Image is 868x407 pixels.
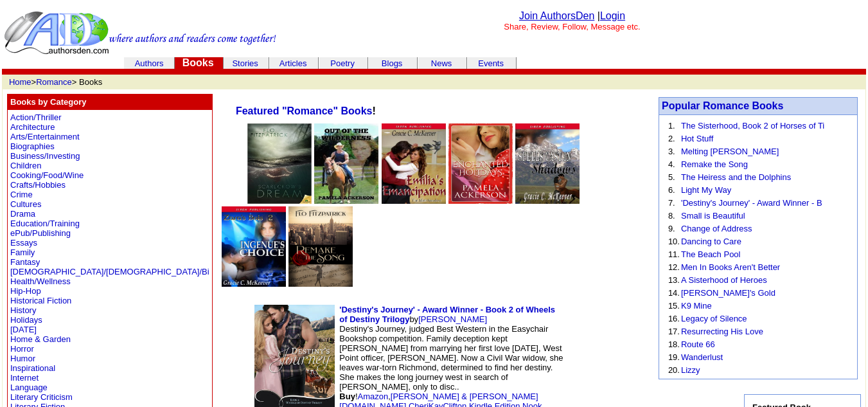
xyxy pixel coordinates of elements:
[222,117,222,123] img: cleardot.gif
[288,278,353,289] a: Remake the Song
[467,63,468,64] img: cleardot.gif
[668,352,680,362] font: 19.
[10,354,35,363] a: Humor
[668,159,675,169] font: 4.
[368,63,368,64] img: cleardot.gif
[681,352,723,362] a: Wanderlust
[9,77,102,87] font: > > Books
[639,369,642,372] img: shim.gif
[10,305,36,315] a: History
[182,57,214,68] a: Books
[681,121,824,131] a: The Sisterhood, Book 2 of Horses of Ti
[10,248,35,257] a: Family
[124,63,125,64] img: cleardot.gif
[681,365,700,375] a: Lizzy
[382,59,403,68] a: Blogs
[247,123,312,204] img: 80556.jpg
[10,238,37,248] a: Essays
[681,301,712,311] a: K9 Mine
[382,195,446,206] a: Emilia's Emancipation
[504,22,640,32] font: Share, Review, Follow, Message etc.
[10,132,80,141] a: Arts/Entertainment
[668,262,680,272] font: 12.
[668,288,680,298] font: 14.
[314,195,378,206] a: Out of the Wilderness
[10,344,34,354] a: Horror
[668,224,675,233] font: 9.
[681,172,791,182] a: The Heiress and the Dolphins
[135,59,164,68] a: Authors
[478,59,504,68] a: Events
[10,97,86,107] b: Books by Category
[10,334,71,344] a: Home & Garden
[10,141,55,151] a: Biographies
[668,301,680,311] font: 15.
[36,77,72,87] a: Romance
[668,339,680,349] font: 18.
[681,198,822,208] a: 'Destiny's Journey' - Award Winner - B
[10,325,37,334] a: [DATE]
[330,59,355,68] a: Poetry
[174,63,175,64] img: cleardot.gif
[10,219,80,228] a: Education/Training
[681,211,745,221] a: Small is Beautiful
[668,185,675,195] font: 6.
[10,373,39,383] a: Internet
[668,365,680,375] font: 20.
[9,77,31,87] a: Home
[10,363,55,373] a: Inspirational
[10,199,41,209] a: Cultures
[10,113,61,122] a: Action/Thriller
[662,100,783,111] a: Popular Romance Books
[668,327,680,336] font: 17.
[418,314,487,324] a: [PERSON_NAME]
[668,121,675,131] font: 1.
[10,276,71,286] a: Health/Wellness
[10,209,35,219] a: Drama
[668,172,675,182] font: 5.
[10,180,66,190] a: Crafts/Hobbies
[448,123,513,204] img: 80243.jpg
[600,10,625,21] a: Login
[10,170,84,180] a: Cooking/Food/Wine
[125,63,125,64] img: cleardot.gif
[10,161,41,170] a: Children
[318,63,319,64] img: cleardot.gif
[10,296,71,305] a: Historical Fiction
[668,314,680,323] font: 16.
[236,105,373,116] a: Featured "Romance" Books
[681,185,731,195] a: Light My Way
[10,392,73,402] a: Literary Criticism
[681,327,763,336] a: Resurrecting His Love
[681,237,741,246] a: Dancing to Care
[681,147,779,156] a: Melting [PERSON_NAME]
[864,70,865,73] img: cleardot.gif
[10,315,42,325] a: Holidays
[668,198,675,208] font: 7.
[515,195,580,206] a: Spells Cast In Shadows
[10,286,41,296] a: Hip-Hop
[668,147,675,156] font: 3.
[358,392,389,401] a: Amazon
[10,257,40,267] a: Fantasy
[10,267,209,276] a: [DEMOGRAPHIC_DATA]/[DEMOGRAPHIC_DATA]/Bi
[681,159,748,169] a: Remake the Song
[448,195,513,206] a: Enchanted Holidays
[466,63,467,64] img: cleardot.gif
[314,123,378,204] img: 70860.jpg
[10,122,55,132] a: Architecture
[681,249,741,259] a: The Beach Pool
[681,314,747,323] a: Legacy of Silence
[681,134,713,143] a: Hot Stuff
[382,123,446,204] img: 25181.jpg
[668,237,680,246] font: 10.
[519,10,594,21] a: Join AuthorsDen
[681,262,780,272] a: Men In Books Aren't Better
[10,383,48,392] a: Language
[668,249,680,259] font: 11.
[516,63,517,64] img: cleardot.gif
[681,275,767,285] a: A Sisterhood of Heroes
[222,278,286,289] a: Ingenue's Choice: Zara's Bois 2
